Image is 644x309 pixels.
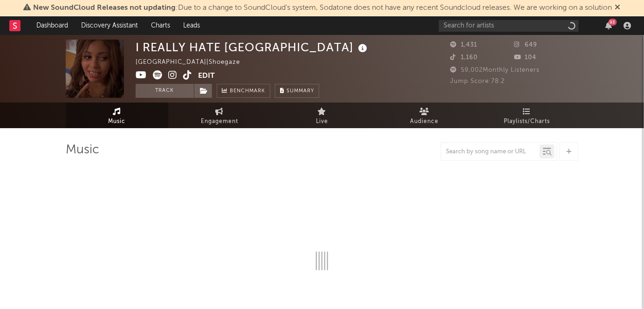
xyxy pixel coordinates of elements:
button: Summary [275,84,319,98]
span: Live [316,116,328,127]
span: 1,160 [450,55,478,61]
a: Charts [144,16,177,35]
a: Discovery Assistant [75,16,144,35]
span: Dismiss [615,4,621,12]
span: Jump Score: 78.2 [450,78,505,84]
a: Music [66,103,168,128]
button: Edit [198,70,215,82]
a: Leads [177,16,206,35]
span: Audience [411,116,439,127]
a: Benchmark [217,84,270,98]
a: Dashboard [30,16,75,35]
div: 93 [609,19,617,26]
span: Summary [287,89,314,94]
a: Live [271,103,373,128]
input: Search by song name or URL [441,148,540,156]
div: I REALLY HATE [GEOGRAPHIC_DATA] [136,40,370,55]
span: 104 [514,55,537,61]
a: Playlists/Charts [476,103,578,128]
span: Benchmark [230,86,265,97]
input: Search for artists [439,20,579,32]
div: [GEOGRAPHIC_DATA] | Shoegaze [136,57,251,68]
span: Music [109,116,126,127]
span: 59,002 Monthly Listeners [450,67,540,73]
span: 649 [514,42,538,48]
span: : Due to a change to SoundCloud's system, Sodatone does not have any recent Soundcloud releases. ... [34,4,612,12]
button: Track [136,84,194,98]
button: 93 [606,22,612,29]
a: Audience [373,103,476,128]
span: 1,431 [450,42,477,48]
span: New SoundCloud Releases not updating [34,4,176,12]
span: Engagement [201,116,238,127]
span: Playlists/Charts [504,116,550,127]
a: Engagement [168,103,271,128]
